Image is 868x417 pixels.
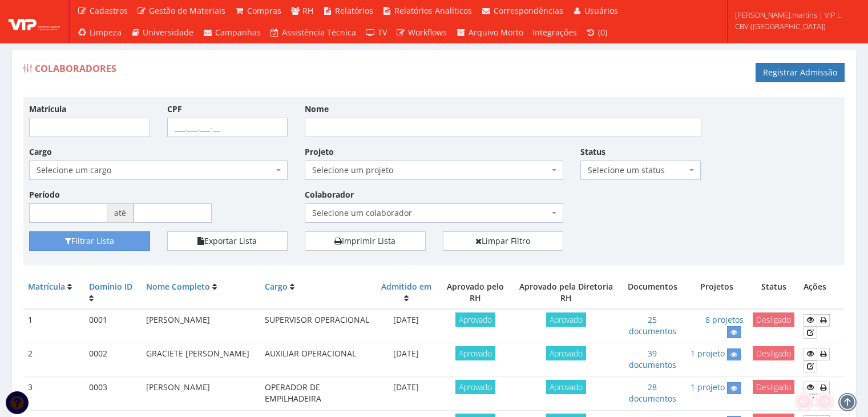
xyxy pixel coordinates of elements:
[260,377,375,411] td: OPERADOR DE EMPILHADEIRA
[598,27,607,38] span: (0)
[582,22,612,43] a: (0)
[29,103,66,115] label: Matrícula
[305,231,426,251] a: Imprimir Lista
[282,27,356,38] span: Assistência Técnica
[443,231,564,251] a: Limpar Filtro
[528,22,582,43] a: Integrações
[305,146,334,158] label: Projeto
[494,5,563,16] span: Correspondências
[705,314,744,325] a: 8 projetos
[143,27,193,38] span: Universidade
[84,343,141,377] td: 0002
[89,281,132,292] a: Domínio ID
[72,22,126,43] a: Limpeza
[455,312,495,327] span: Aprovado
[756,63,845,82] a: Registrar Admissão
[735,9,853,32] span: [PERSON_NAME].martins | VIP L. CBV ([GEOGRAPHIC_DATA])
[546,312,586,327] span: Aprovado
[167,118,288,137] input: ___.___.___-__
[302,5,313,16] span: RH
[29,231,150,251] button: Filtrar Lista
[546,380,586,394] span: Aprovado
[691,382,725,392] a: 1 projeto
[361,22,391,43] a: TV
[215,27,261,38] span: Campanhas
[265,281,288,292] a: Cargo
[691,348,725,359] a: 1 projeto
[149,5,225,16] span: Gestão de Materiais
[28,281,65,292] a: Matrícula
[107,203,134,223] span: até
[198,22,265,43] a: Campanhas
[35,62,116,75] span: Colaboradores
[438,276,513,309] th: Aprovado pelo RH
[753,346,794,360] span: Desligado
[29,146,52,158] label: Cargo
[84,377,141,411] td: 0003
[90,27,122,38] span: Limpeza
[381,281,431,292] a: Admitido em
[142,377,260,411] td: [PERSON_NAME]
[546,346,586,360] span: Aprovado
[580,146,605,158] label: Status
[619,276,686,309] th: Documentos
[629,348,676,370] a: 39 documentos
[408,27,447,38] span: Workflows
[513,276,619,309] th: Aprovado pela Diretoria RH
[588,165,687,176] span: Selecione um status
[455,380,495,394] span: Aprovado
[394,5,472,16] span: Relatórios Analíticos
[753,380,794,394] span: Desligado
[265,22,361,43] a: Assistência Técnica
[532,27,577,38] span: Integrações
[142,309,260,343] td: [PERSON_NAME]
[23,343,84,377] td: 2
[374,377,437,411] td: [DATE]
[580,161,701,180] span: Selecione um status
[9,13,60,30] img: logo
[305,103,329,115] label: Nome
[374,343,437,377] td: [DATE]
[260,343,375,377] td: AUXILIAR OPERACIONAL
[142,343,260,377] td: GRACIETE [PERSON_NAME]
[29,161,288,180] span: Selecione um cargo
[23,377,84,411] td: 3
[685,276,748,309] th: Projetos
[748,276,799,309] th: Status
[391,22,452,43] a: Workflows
[167,103,182,115] label: CPF
[23,309,84,343] td: 1
[260,309,375,343] td: SUPERVISOR OPERACIONAL
[37,165,273,176] span: Selecione um cargo
[312,207,549,219] span: Selecione um colaborador
[469,27,523,38] span: Arquivo Morto
[312,165,549,176] span: Selecione um projeto
[629,382,676,404] a: 28 documentos
[584,5,618,16] span: Usuários
[799,276,845,309] th: Ações
[146,281,210,292] a: Nome Completo
[451,22,528,43] a: Arquivo Morto
[305,161,563,180] span: Selecione um projeto
[753,312,794,327] span: Desligado
[629,314,676,336] a: 25 documentos
[455,346,495,360] span: Aprovado
[29,189,60,201] label: Período
[84,309,141,343] td: 0001
[374,309,437,343] td: [DATE]
[247,5,281,16] span: Compras
[305,203,563,223] span: Selecione um colaborador
[90,5,128,16] span: Cadastros
[378,27,387,38] span: TV
[335,5,373,16] span: Relatórios
[167,231,288,251] button: Exportar Lista
[305,189,354,201] label: Colaborador
[126,22,199,43] a: Universidade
